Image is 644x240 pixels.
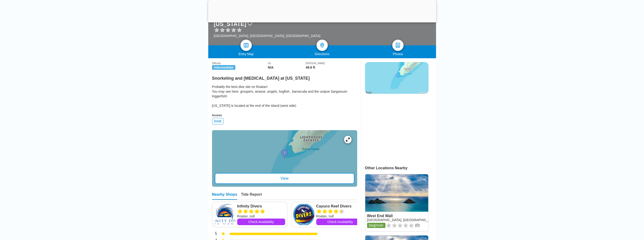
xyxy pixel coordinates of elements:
[212,192,237,200] div: Nearby Shops
[237,204,285,209] a: Infinity Divers
[395,42,401,48] img: photos
[240,40,252,51] a: map
[208,52,284,56] div: Entry Map
[306,62,357,65] div: [PERSON_NAME]
[392,40,404,51] a: photos
[237,214,285,219] div: Roatan, null
[306,66,357,69] div: 49.9 ft
[316,219,364,225] a: Check Availability
[212,62,268,65] div: Difficulty
[215,173,354,184] div: View
[212,65,235,70] span: intermediate
[319,42,325,48] img: directions
[365,99,428,157] iframe: Advertisement
[365,166,436,170] div: Other Locations Nearby
[212,84,357,108] div: Probably the best dive site on Roatan! You may see here: groupers, wrasse, angels, hogfish , barr...
[212,130,357,187] a: entry mapView
[293,204,314,225] img: Cayuco Reef Divers
[237,219,285,225] a: Check Availability
[241,192,262,200] div: Tide Report
[268,62,306,65] div: Viz
[214,21,246,27] h1: [US_STATE]
[243,42,249,48] img: map
[316,204,364,209] a: Cayuco Reef Divers
[360,52,436,56] div: Photos
[268,66,306,69] div: N/A
[316,214,364,219] div: Roatan, null
[212,231,217,237] div: 5
[365,62,428,94] img: staticmap
[284,52,360,56] div: Directions
[212,114,357,117] div: Access
[212,73,357,81] h2: Snorkeling and [MEDICAL_DATA] at [US_STATE]
[214,204,235,225] img: Infinity Divers
[214,34,320,38] div: [GEOGRAPHIC_DATA], [GEOGRAPHIC_DATA], [GEOGRAPHIC_DATA]
[212,118,224,124] div: boat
